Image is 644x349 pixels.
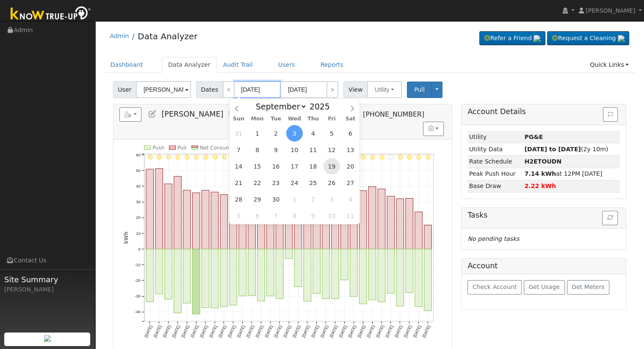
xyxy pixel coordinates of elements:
[415,212,423,249] rect: onclick=""
[273,324,283,338] text: [DATE]
[266,249,274,296] rect: onclick=""
[363,110,424,118] span: [PHONE_NUMBER]
[249,125,265,142] span: September 1, 2025
[136,184,141,188] text: 40
[467,211,620,220] h5: Tasks
[230,174,247,191] span: September 21, 2025
[618,35,625,42] img: retrieve
[220,249,228,306] rect: onclick=""
[268,191,284,207] span: September 30, 2025
[285,249,293,259] rect: onclick=""
[292,324,301,338] text: [DATE]
[357,324,366,338] text: [DATE]
[424,225,432,249] rect: onclick=""
[314,57,350,73] a: Reports
[359,191,367,249] rect: onclick=""
[211,192,218,249] rect: onclick=""
[322,116,341,122] span: Fri
[248,116,267,122] span: Mon
[148,110,157,118] a: Edit User (11035)
[267,116,285,122] span: Tue
[249,191,265,207] span: September 29, 2025
[533,35,540,42] img: retrieve
[286,125,303,142] span: September 3, 2025
[366,324,376,338] text: [DATE]
[387,249,395,293] rect: onclick=""
[529,284,560,290] span: Get Usage
[407,154,412,159] i: 10/01 - Clear
[236,324,246,338] text: [DATE]
[138,247,141,251] text: 0
[211,249,218,308] rect: onclick=""
[6,5,95,24] img: Know True-Up
[323,142,340,158] span: September 12, 2025
[230,191,247,207] span: September 28, 2025
[228,110,237,118] a: Multi-Series Graph
[147,154,152,159] i: 9/03 - Clear
[268,158,284,174] span: September 16, 2025
[286,142,303,158] span: September 10, 2025
[342,191,359,207] span: October 4, 2025
[523,168,620,180] td: at 12PM [DATE]
[264,324,274,338] text: [DATE]
[467,280,522,294] button: Check Account
[4,274,91,285] span: Site Summary
[143,324,153,338] text: [DATE]
[368,249,376,300] rect: onclick=""
[467,168,523,180] td: Peak Push Hour
[268,125,284,142] span: September 2, 2025
[223,81,235,98] a: <
[323,207,340,224] span: October 10, 2025
[467,235,519,242] i: No pending tasks
[229,116,248,122] span: Sun
[135,262,141,267] text: -10
[406,198,413,249] rect: onclick=""
[110,33,129,39] a: Admin
[323,125,340,142] span: September 5, 2025
[359,249,367,304] rect: onclick=""
[190,324,199,338] text: [DATE]
[229,249,237,305] rect: onclick=""
[524,280,565,294] button: Get Usage
[199,324,209,338] text: [DATE]
[467,107,620,116] h5: Account Details
[192,249,200,314] rect: onclick=""
[272,57,301,73] a: Users
[44,335,51,342] img: retrieve
[155,249,163,294] rect: onclick=""
[350,249,357,296] rect: onclick=""
[239,249,246,296] rect: onclick=""
[378,189,385,249] rect: onclick=""
[524,146,580,153] strong: [DATE] to [DATE]
[379,154,384,159] i: 9/28 - Clear
[230,125,247,142] span: August 31, 2025
[426,154,431,159] i: 10/03 - MostlyClear
[467,131,523,143] td: Utility
[136,153,141,157] text: 60
[174,249,181,313] rect: onclick=""
[370,154,375,159] i: 9/27 - Clear
[218,324,227,338] text: [DATE]
[467,155,523,168] td: Rate Schedule
[602,211,618,225] button: Refresh
[136,231,141,235] text: 10
[135,309,141,314] text: -40
[322,249,330,298] rect: onclick=""
[185,154,190,159] i: 9/07 - Clear
[301,324,311,338] text: [DATE]
[135,278,141,283] text: -20
[524,146,608,153] span: (2y 10m)
[342,207,359,224] span: October 11, 2025
[347,324,357,338] text: [DATE]
[162,324,171,338] text: [DATE]
[282,324,292,338] text: [DATE]
[307,102,337,111] input: Year
[230,142,247,158] span: September 7, 2025
[467,180,523,192] td: Base Draw
[547,31,629,46] a: Request a Cleaning
[305,207,321,224] span: October 9, 2025
[249,158,265,174] span: September 15, 2025
[343,81,368,98] span: View
[583,57,635,73] a: Quick Links
[254,324,264,338] text: [DATE]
